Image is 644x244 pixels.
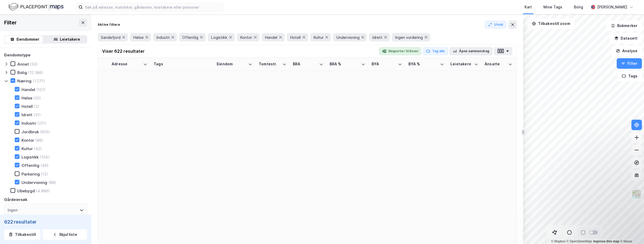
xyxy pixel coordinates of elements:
button: Datasett [610,33,642,44]
div: Tomtestr. [259,62,280,67]
span: Undervisning [336,35,360,40]
span: Idrett [372,35,382,40]
div: (221) [37,121,46,126]
div: Ansatte [485,62,506,67]
div: Eiendom [217,62,246,67]
div: 622 resultater [4,219,87,225]
div: (151) [36,87,45,92]
div: Annet [17,62,29,67]
div: (655) [40,129,50,134]
div: BRA [293,62,317,67]
div: Kart [524,4,532,10]
div: Gårdeiersøk [4,197,27,203]
div: Viser 622 resultater [102,48,145,54]
button: Eksporter til Excel [379,47,422,55]
a: OpenStreetMap [567,240,592,243]
span: Sandefjord [101,35,121,40]
div: Helse [22,96,32,100]
div: (20) [33,96,41,100]
div: Jordbruk [22,129,39,134]
div: Hotell [22,104,33,109]
span: Offentlig [182,35,198,40]
div: Aktive filtere [98,23,120,27]
span: Ingen vurdering [395,35,423,40]
div: Idrett [22,112,32,117]
div: (2) [34,104,39,109]
div: Kultur [22,146,33,151]
button: Tilbakestill [4,229,40,240]
div: (12) [41,172,48,177]
button: Åpne sammendrag [449,47,493,55]
input: Søk på adresse, matrikkel, gårdeiere, leietakere eller personer [83,3,223,11]
div: Undervisning [22,180,47,185]
span: Industri [156,35,170,40]
div: (31) [33,112,41,117]
span: Kultur [313,35,324,40]
div: (104) [40,155,50,160]
button: Analyse [611,46,642,56]
span: Logistikk [211,35,227,40]
div: Bolig [574,4,583,10]
div: (12 386) [28,70,43,75]
button: Skjul liste [43,229,87,240]
div: Adresse [112,62,141,67]
div: BRA % [330,62,359,67]
div: Leietakere [60,36,80,43]
div: Ingen [8,207,18,213]
div: BYA [372,62,396,67]
div: [PERSON_NAME] [597,4,627,10]
div: (1 271) [33,78,45,83]
div: Industri [22,121,36,126]
a: Improve this map [593,240,619,243]
div: (50) [30,62,38,67]
div: (88) [48,180,56,185]
div: Næring [17,78,32,83]
div: Filter [4,18,17,27]
div: Ubebygd [17,188,35,193]
button: Filter [617,58,642,69]
div: Leietakere [450,62,472,67]
button: Tilbakestill zoom [527,18,575,29]
div: Eiendomstype [4,52,30,58]
div: (42) [34,146,42,151]
div: BYA % [408,62,438,67]
button: Utvid [485,20,507,29]
div: (88) [35,138,43,143]
div: Bolig [17,70,27,75]
div: Eiendommer [17,36,39,43]
div: (49) [40,163,49,168]
div: Mine Tags [543,4,562,10]
img: logo.f888ab2527a4732fd821a326f86c7f29.svg [8,2,64,12]
div: Offentlig [22,163,39,168]
button: Tag alle [423,47,448,55]
button: Tags [617,71,642,81]
button: Bokmerker [606,20,642,31]
div: Parkering [22,172,40,177]
span: Hotell [290,35,301,40]
a: Mapbox [551,240,565,243]
img: Z [632,189,642,199]
div: Logistikk [22,155,39,160]
div: Tags [154,62,210,67]
div: Kontor [22,138,34,143]
div: Handel [22,87,35,92]
div: (4 886) [36,188,50,193]
span: Helse [133,35,144,40]
span: Kontor [240,35,252,40]
span: Handel [265,35,277,40]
